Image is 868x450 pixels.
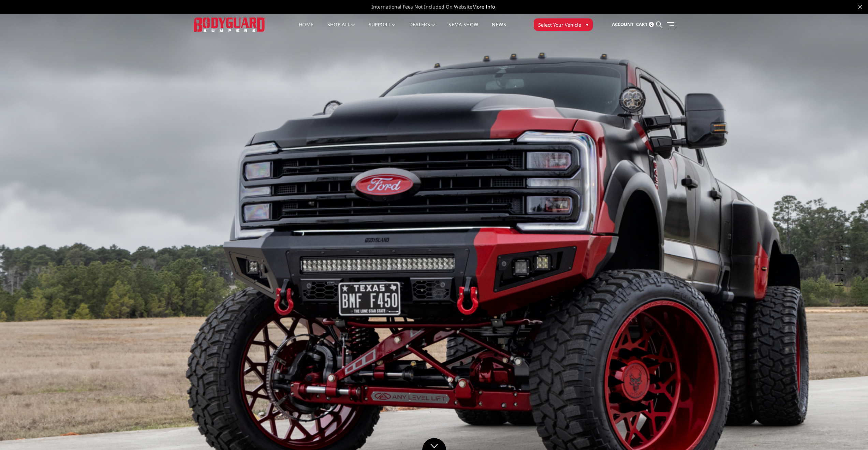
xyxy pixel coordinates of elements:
[422,438,446,450] a: Click to Down
[636,21,648,27] span: Cart
[837,275,843,286] button: 5 of 5
[837,242,843,253] button: 2 of 5
[534,18,593,31] button: Select Your Vehicle
[636,15,654,34] a: Cart 0
[194,17,265,31] img: BODYGUARD BUMPERS
[586,21,588,28] span: ▾
[612,15,634,34] a: Account
[369,22,396,36] a: Support
[612,21,634,27] span: Account
[472,3,495,10] a: More Info
[649,22,654,27] span: 0
[837,264,843,275] button: 4 of 5
[409,22,435,36] a: Dealers
[448,22,478,36] a: SEMA Show
[538,21,581,28] span: Select Your Vehicle
[299,22,313,36] a: Home
[837,231,843,242] button: 1 of 5
[492,22,506,36] a: News
[327,22,355,36] a: shop all
[837,253,843,264] button: 3 of 5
